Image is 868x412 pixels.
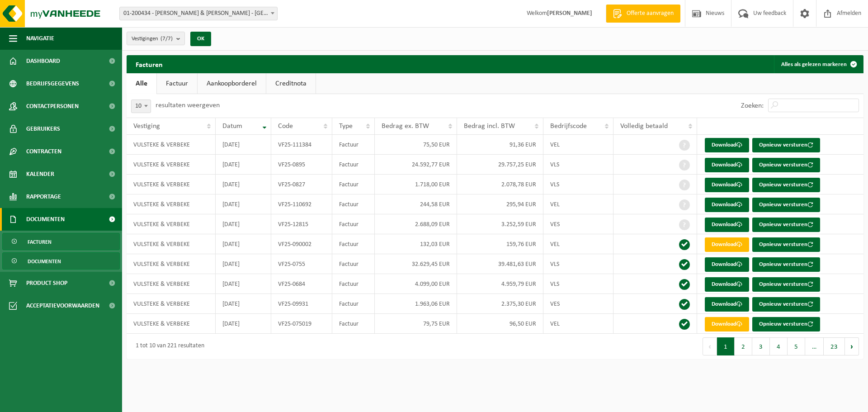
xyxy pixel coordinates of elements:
td: VF25-0895 [271,155,332,175]
td: VULSTEKE & VERBEKE [127,294,216,314]
h2: Facturen [127,55,172,73]
td: Factuur [332,194,375,214]
span: 10 [131,99,151,113]
td: [DATE] [216,214,271,234]
td: VULSTEKE & VERBEKE [127,314,216,334]
td: Factuur [332,294,375,314]
td: VEL [543,135,613,155]
span: Rapportage [26,185,61,208]
button: Opnieuw versturen [752,237,820,252]
td: VLS [543,274,613,294]
td: 132,03 EUR [375,234,457,254]
button: Vestigingen(7/7) [127,32,185,45]
span: Gebruikers [26,118,60,140]
td: 159,76 EUR [457,234,544,254]
td: Factuur [332,254,375,274]
td: 244,58 EUR [375,194,457,214]
a: Aankoopborderel [198,73,266,94]
button: Opnieuw versturen [752,178,820,192]
a: Download [705,277,749,292]
td: 2.078,78 EUR [457,175,544,194]
td: VF25-09931 [271,294,332,314]
td: 24.592,77 EUR [375,155,457,175]
td: 39.481,63 EUR [457,254,544,274]
td: VLS [543,254,613,274]
a: Download [705,138,749,152]
span: Contactpersonen [26,95,79,118]
td: VF25-12815 [271,214,332,234]
span: Dashboard [26,50,60,72]
td: VULSTEKE & VERBEKE [127,234,216,254]
span: Datum [222,123,242,130]
a: Factuur [157,73,197,94]
span: Vestigingen [132,32,173,46]
span: 01-200434 - VULSTEKE & VERBEKE - POPERINGE [119,7,278,20]
button: Next [845,337,859,355]
td: VF25-075019 [271,314,332,334]
button: 1 [717,337,735,355]
td: Factuur [332,314,375,334]
span: Documenten [28,253,61,270]
td: 75,50 EUR [375,135,457,155]
a: Download [705,297,749,312]
td: Factuur [332,175,375,194]
div: 1 tot 10 van 221 resultaten [131,338,204,355]
td: 96,50 EUR [457,314,544,334]
span: Vestiging [133,123,160,130]
strong: [PERSON_NAME] [547,10,592,17]
td: 29.757,25 EUR [457,155,544,175]
td: [DATE] [216,274,271,294]
button: Opnieuw versturen [752,218,820,232]
td: [DATE] [216,135,271,155]
button: 5 [788,337,805,355]
span: Facturen [28,233,52,251]
span: Bedrag ex. BTW [382,123,429,130]
a: Facturen [2,233,120,250]
td: VF25-110692 [271,194,332,214]
td: [DATE] [216,194,271,214]
td: Factuur [332,155,375,175]
a: Download [705,158,749,172]
span: Product Shop [26,272,67,294]
label: Zoeken: [741,102,764,109]
button: Opnieuw versturen [752,277,820,292]
a: Download [705,178,749,192]
button: 23 [824,337,845,355]
a: Alle [127,73,156,94]
td: VES [543,214,613,234]
td: VEL [543,314,613,334]
label: resultaten weergeven [156,102,220,109]
button: OK [190,32,211,46]
td: 32.629,45 EUR [375,254,457,274]
a: Download [705,237,749,252]
td: [DATE] [216,155,271,175]
a: Download [705,257,749,272]
td: [DATE] [216,314,271,334]
count: (7/7) [160,36,173,42]
a: Documenten [2,252,120,270]
td: VF25-111384 [271,135,332,155]
td: [DATE] [216,234,271,254]
span: Contracten [26,140,61,163]
td: VF25-0755 [271,254,332,274]
button: Opnieuw versturen [752,297,820,312]
td: VEL [543,234,613,254]
td: VF25-0827 [271,175,332,194]
span: Code [278,123,293,130]
a: Download [705,218,749,232]
button: Opnieuw versturen [752,257,820,272]
span: Acceptatievoorwaarden [26,294,99,317]
span: Navigatie [26,27,54,50]
td: 3.252,59 EUR [457,214,544,234]
td: 1.963,06 EUR [375,294,457,314]
td: VLS [543,155,613,175]
td: Factuur [332,274,375,294]
td: 1.718,00 EUR [375,175,457,194]
td: Factuur [332,135,375,155]
span: Documenten [26,208,65,231]
button: 4 [770,337,788,355]
td: VULSTEKE & VERBEKE [127,274,216,294]
span: 01-200434 - VULSTEKE & VERBEKE - POPERINGE [120,7,277,20]
a: Download [705,198,749,212]
td: VF25-090002 [271,234,332,254]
